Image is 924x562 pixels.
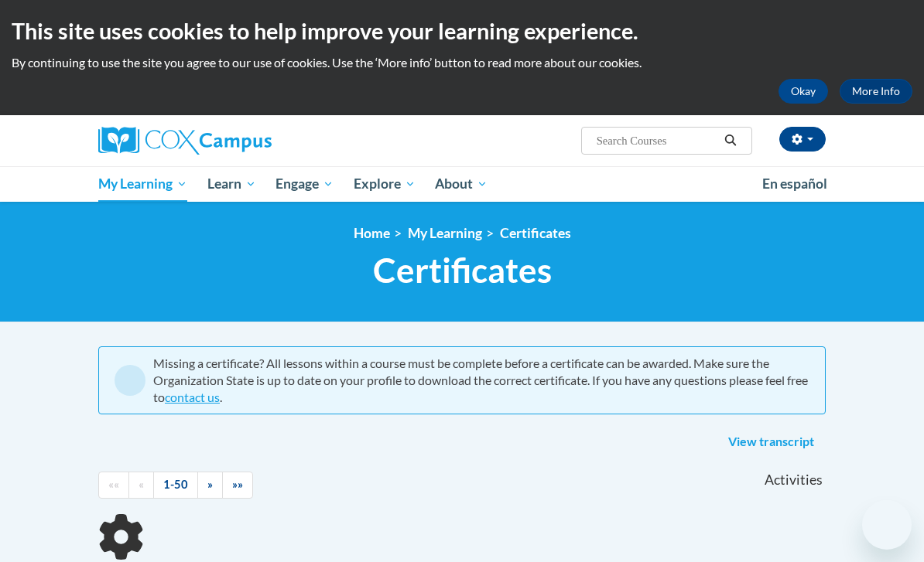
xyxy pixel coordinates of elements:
div: Main menu [87,166,837,202]
span: » [207,478,213,491]
a: Home [354,225,390,241]
p: By continuing to use the site you agree to our use of cookies. Use the ‘More info’ button to read... [12,54,912,71]
span: My Learning [98,175,187,193]
span: Certificates [373,250,552,291]
a: Begining [98,472,129,499]
a: En español [752,168,837,200]
a: Cox Campus [98,127,325,155]
span: « [139,478,144,491]
button: Okay [779,79,828,104]
a: My Learning [88,166,197,202]
span: Activities [765,472,823,489]
a: More Info [840,79,912,104]
h2: This site uses cookies to help improve your learning experience. [12,15,912,46]
input: Search Courses [595,131,719,150]
span: Learn [207,175,256,193]
a: View transcript [717,430,826,455]
a: My Learning [408,225,482,241]
a: End [222,472,253,499]
a: contact us [165,390,220,404]
a: Next [197,472,223,499]
span: «« [108,478,119,491]
img: Cox Campus [98,127,272,155]
button: Account Settings [779,127,826,152]
div: Missing a certificate? All lessons within a course must be complete before a certificate can be a... [153,355,809,406]
a: Previous [128,472,154,499]
span: En español [762,175,827,192]
a: 1-50 [153,472,198,499]
a: Learn [197,166,266,202]
a: Explore [344,166,426,202]
a: Engage [265,166,344,202]
a: About [426,166,498,202]
button: Search [719,131,742,150]
span: About [435,175,488,193]
iframe: Button to launch messaging window [862,500,912,550]
span: Explore [354,175,416,193]
span: »» [232,478,243,491]
a: Certificates [500,225,571,241]
span: Engage [275,175,334,193]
